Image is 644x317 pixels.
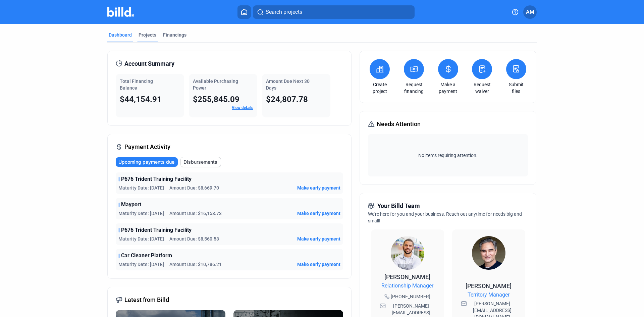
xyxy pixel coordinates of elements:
[124,295,169,305] span: Latest from Billd
[377,119,421,129] span: Needs Attention
[523,5,537,19] button: AM
[266,8,302,16] span: Search projects
[120,95,162,104] span: $44,154.91
[169,235,219,242] span: Amount Due: $8,560.58
[180,157,221,167] button: Disbursements
[526,8,534,16] span: AM
[116,157,178,167] button: Upcoming payments due
[121,201,141,209] span: Mayport
[402,81,426,95] a: Request financing
[121,252,172,260] span: Car Cleaner Platform
[297,210,340,217] button: Make early payment
[124,59,174,68] span: Account Summary
[468,291,509,299] span: Territory Manager
[118,235,164,242] span: Maturity Date: [DATE]
[371,152,525,159] span: No items requiring attention.
[107,7,134,17] img: Billd Company Logo
[466,282,512,289] span: [PERSON_NAME]
[139,32,156,38] div: Projects
[391,293,430,300] span: [PHONE_NUMBER]
[121,226,192,234] span: P676 Trident Training Facility
[163,32,186,38] div: Financings
[368,81,391,95] a: Create project
[193,78,238,91] span: Available Purchasing Power
[183,159,217,165] span: Disbursements
[266,95,308,104] span: $24,807.78
[232,105,253,110] a: View details
[121,175,192,183] span: P676 Trident Training Facility
[472,236,505,270] img: Territory Manager
[124,142,170,152] span: Payment Activity
[470,81,494,95] a: Request waiver
[297,235,340,242] button: Make early payment
[109,32,132,38] div: Dashboard
[253,5,415,19] button: Search projects
[169,210,222,217] span: Amount Due: $16,158.73
[384,273,430,280] span: [PERSON_NAME]
[169,261,222,268] span: Amount Due: $10,786.21
[297,184,340,191] button: Make early payment
[504,81,528,95] a: Submit files
[368,211,522,223] span: We're here for you and your business. Reach out anytime for needs big and small!
[381,282,433,290] span: Relationship Manager
[377,201,420,211] span: Your Billd Team
[118,210,164,217] span: Maturity Date: [DATE]
[118,261,164,268] span: Maturity Date: [DATE]
[169,184,219,191] span: Amount Due: $8,669.70
[120,78,153,91] span: Total Financing Balance
[266,78,310,91] span: Amount Due Next 30 Days
[193,95,239,104] span: $255,845.09
[436,81,460,95] a: Make a payment
[391,236,424,270] img: Relationship Manager
[118,159,174,165] span: Upcoming payments due
[118,184,164,191] span: Maturity Date: [DATE]
[297,261,340,268] button: Make early payment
